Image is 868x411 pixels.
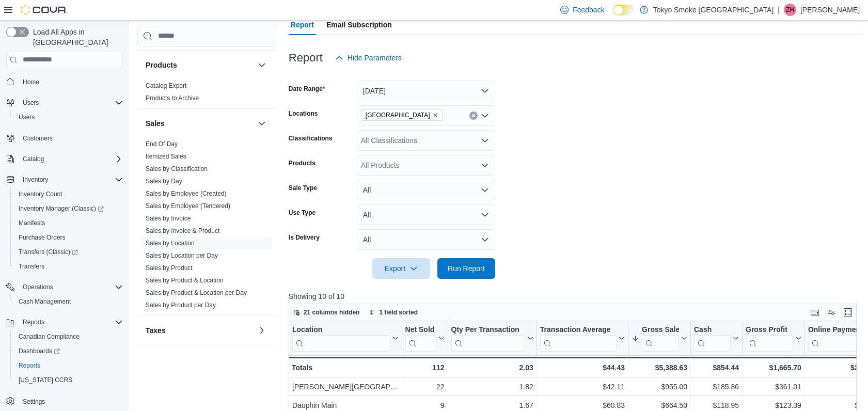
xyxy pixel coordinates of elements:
[23,99,39,107] span: Users
[19,153,48,165] button: Catalog
[146,277,224,284] a: Sales by Product & Location
[573,5,604,15] span: Feedback
[405,381,444,393] div: 22
[778,4,780,16] p: |
[289,233,320,242] label: Is Delivery
[14,359,123,372] span: Reports
[451,361,533,374] div: 2.03
[146,202,230,210] span: Sales by Employee (Tendered)
[289,209,315,217] label: Use Type
[146,189,227,198] span: Sales by Employee (Created)
[405,325,444,351] button: Net Sold
[23,283,53,291] span: Operations
[146,94,199,102] a: Products to Archive
[19,297,71,306] span: Cash Management
[746,361,801,374] div: $1,665.70
[14,295,123,308] span: Cash Management
[146,177,182,185] span: Sales by Day
[405,361,444,374] div: 112
[2,172,127,187] button: Inventory
[146,190,227,197] a: Sales by Employee (Created)
[10,344,127,358] a: Dashboards
[366,110,430,120] span: [GEOGRAPHIC_DATA]
[746,325,801,351] button: Gross Profit
[694,361,739,374] div: $854.44
[451,325,525,351] div: Qty Per Transaction
[10,216,127,230] button: Manifests
[146,264,193,272] span: Sales by Product
[800,4,860,16] p: [PERSON_NAME]
[540,361,625,374] div: $44.43
[357,81,495,101] button: [DATE]
[448,263,485,274] span: Run Report
[146,289,247,297] span: Sales by Product & Location per Day
[14,330,123,343] span: Canadian Compliance
[331,48,406,68] button: Hide Parameters
[694,325,739,351] button: Cash
[289,291,863,302] p: Showing 10 of 10
[23,134,53,143] span: Customers
[19,132,123,145] span: Customers
[146,60,177,70] h3: Products
[291,14,314,35] span: Report
[292,361,399,374] div: Totals
[19,262,44,271] span: Transfers
[14,111,39,123] a: Users
[10,110,127,124] button: Users
[540,325,617,351] div: Transaction Average
[14,295,75,308] a: Cash Management
[14,202,108,215] a: Inventory Manager (Classic)
[451,381,533,393] div: 1.82
[14,374,76,386] a: [US_STATE] CCRS
[19,233,66,242] span: Purchase Orders
[19,361,40,370] span: Reports
[137,138,276,315] div: Sales
[292,325,390,335] div: Location
[289,109,318,118] label: Locations
[21,5,67,15] img: Cova
[19,396,49,408] a: Settings
[146,239,195,247] span: Sales by Location
[146,165,208,172] a: Sales by Classification
[19,316,123,328] span: Reports
[746,381,801,393] div: $361.01
[146,289,247,296] a: Sales by Product & Location per Day
[256,59,268,71] button: Products
[10,358,127,373] button: Reports
[14,246,123,258] span: Transfers (Classic)
[357,180,495,200] button: All
[786,4,794,16] span: ZH
[146,301,216,309] span: Sales by Product per Day
[19,190,62,198] span: Inventory Count
[14,246,82,258] a: Transfers (Classic)
[146,251,218,260] span: Sales by Location per Day
[632,361,687,374] div: $5,388.63
[256,117,268,130] button: Sales
[379,308,418,317] span: 1 field sorted
[2,74,127,89] button: Home
[146,227,219,234] a: Sales by Invoice & Product
[809,306,821,319] button: Keyboard shortcuts
[2,315,127,329] button: Reports
[451,325,525,335] div: Qty Per Transaction
[146,165,208,173] span: Sales by Classification
[10,201,127,216] a: Inventory Manager (Classic)
[146,227,219,235] span: Sales by Invoice & Product
[146,60,254,70] button: Products
[19,281,123,293] span: Operations
[146,140,178,148] span: End Of Day
[357,229,495,250] button: All
[10,230,127,245] button: Purchase Orders
[23,398,45,406] span: Settings
[19,173,123,186] span: Inventory
[2,131,127,146] button: Customers
[746,325,793,351] div: Gross Profit
[784,4,796,16] div: Zoe Hyndman
[289,85,325,93] label: Date Range
[14,111,123,123] span: Users
[642,325,679,351] div: Gross Sales
[146,252,218,259] a: Sales by Location per Day
[146,215,191,222] a: Sales by Invoice
[481,161,489,169] button: Open list of options
[146,276,224,284] span: Sales by Product & Location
